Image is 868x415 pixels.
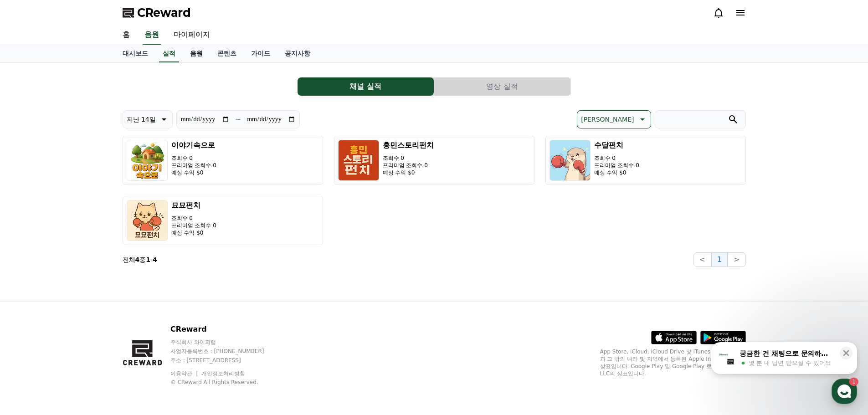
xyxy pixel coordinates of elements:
p: 프리미엄 조회수 0 [383,162,434,169]
p: 지난 14일 [127,113,156,126]
p: ~ [235,114,241,125]
p: 주소 : [STREET_ADDRESS] [170,357,282,364]
button: > [728,252,745,267]
button: 지난 14일 [123,110,173,128]
button: 묘묘펀치 조회수 0 프리미엄 조회수 0 예상 수익 $0 [123,196,323,245]
a: 개인정보처리방침 [201,370,245,377]
p: 프리미엄 조회수 0 [171,222,216,229]
button: < [693,252,711,267]
p: App Store, iCloud, iCloud Drive 및 iTunes Store는 미국과 그 밖의 나라 및 지역에서 등록된 Apple Inc.의 서비스 상표입니다. Goo... [600,348,746,377]
p: 사업자등록번호 : [PHONE_NUMBER] [170,348,282,355]
p: CReward [170,324,282,335]
img: 이야기속으로 [127,140,168,181]
button: 이야기속으로 조회수 0 프리미엄 조회수 0 예상 수익 $0 [123,136,323,185]
a: 대시보드 [115,45,155,62]
img: 흥민스토리펀치 [338,140,379,181]
button: 수달펀치 조회수 0 프리미엄 조회수 0 예상 수익 $0 [545,136,746,185]
span: 홈 [29,302,34,310]
a: 채널 실적 [298,77,434,96]
p: © CReward All Rights Reserved. [170,379,282,386]
p: 조회수 0 [171,154,216,162]
a: 홈 [115,26,137,45]
a: 콘텐츠 [210,45,244,62]
p: 예상 수익 $0 [171,229,216,236]
h3: 이야기속으로 [171,140,216,151]
a: 음원 [143,26,161,45]
p: 전체 중 - [123,255,157,264]
h3: 수달펀치 [594,140,639,151]
p: 예상 수익 $0 [171,169,216,176]
h3: 묘묘펀치 [171,200,216,211]
a: 홈 [3,289,60,312]
a: 공지사항 [277,45,318,62]
a: 마이페이지 [166,26,217,45]
a: CReward [123,5,191,20]
a: 음원 [183,45,210,62]
a: 영상 실적 [434,77,571,96]
strong: 4 [153,256,157,263]
p: 프리미엄 조회수 0 [594,162,639,169]
button: [PERSON_NAME] [577,110,651,128]
h3: 흥민스토리펀치 [383,140,434,151]
p: 조회수 0 [383,154,434,162]
button: 채널 실적 [298,77,434,96]
button: 영상 실적 [434,77,570,96]
span: 1 [92,288,96,296]
img: 묘묘펀치 [127,200,168,241]
p: 주식회사 와이피랩 [170,338,282,346]
strong: 4 [135,256,140,263]
a: 설정 [118,289,175,312]
a: 가이드 [244,45,277,62]
strong: 1 [146,256,150,263]
span: 대화 [83,303,94,310]
button: 흥민스토리펀치 조회수 0 프리미엄 조회수 0 예상 수익 $0 [334,136,534,185]
span: CReward [137,5,191,20]
p: [PERSON_NAME] [581,113,634,126]
p: 예상 수익 $0 [594,169,639,176]
a: 실적 [159,45,179,62]
a: 1대화 [60,289,118,312]
p: 조회수 0 [171,215,216,222]
p: 프리미엄 조회수 0 [171,162,216,169]
span: 설정 [141,302,152,310]
p: 조회수 0 [594,154,639,162]
a: 이용약관 [170,370,199,377]
p: 예상 수익 $0 [383,169,434,176]
button: 1 [711,252,728,267]
img: 수달펀치 [550,140,591,181]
